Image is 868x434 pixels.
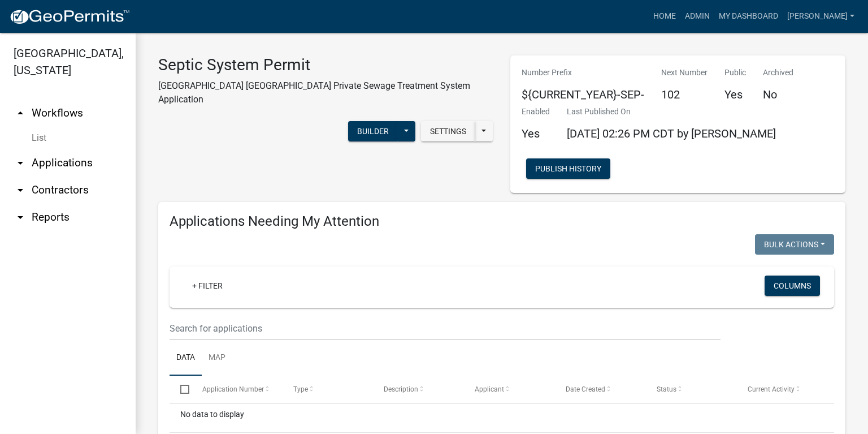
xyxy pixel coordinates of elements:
datatable-header-cell: Application Number [191,376,282,403]
p: Public [724,67,746,79]
button: Bulk Actions [755,234,834,255]
datatable-header-cell: Select [170,376,191,403]
i: arrow_drop_down [14,156,27,170]
a: My Dashboard [714,6,783,27]
p: Archived [763,67,793,79]
span: Application Number [202,385,264,393]
p: Last Published On [567,106,776,118]
p: Enabled [522,106,550,118]
datatable-header-cell: Applicant [464,376,555,403]
a: Data [170,340,202,376]
span: Applicant [475,385,504,393]
h5: ${CURRENT_YEAR}-SEP- [522,88,644,101]
i: arrow_drop_down [14,183,27,197]
button: Publish History [526,158,610,179]
a: [PERSON_NAME] [783,6,859,27]
span: Date Created [566,385,605,393]
span: Type [293,385,307,393]
div: No data to display [170,404,834,432]
h3: Septic System Permit [158,55,493,75]
a: + Filter [183,276,232,296]
button: Builder [348,121,398,141]
h5: Yes [522,127,550,140]
span: Description [384,385,418,393]
p: Next Number [661,67,708,79]
a: Admin [680,6,714,27]
datatable-header-cell: Type [282,376,373,403]
h5: No [763,88,793,101]
span: [DATE] 02:26 PM CDT by [PERSON_NAME] [567,127,776,140]
h4: Applications Needing My Attention [170,213,834,230]
p: Number Prefix [522,67,644,79]
span: Status [657,385,676,393]
wm-modal-confirm: Workflow Publish History [526,165,610,174]
datatable-header-cell: Current Activity [736,376,827,403]
datatable-header-cell: Date Created [555,376,646,403]
i: arrow_drop_down [14,210,27,224]
h5: Yes [724,88,746,101]
input: Search for applications [170,317,721,340]
button: Columns [765,276,820,296]
a: Map [202,340,232,376]
datatable-header-cell: Description [373,376,464,403]
i: arrow_drop_up [14,106,27,120]
button: Settings [421,121,475,141]
datatable-header-cell: Status [645,376,736,403]
span: Current Activity [747,385,794,393]
a: Home [649,6,680,27]
h5: 102 [661,88,708,101]
p: [GEOGRAPHIC_DATA] [GEOGRAPHIC_DATA] Private Sewage Treatment System Application [158,79,493,106]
